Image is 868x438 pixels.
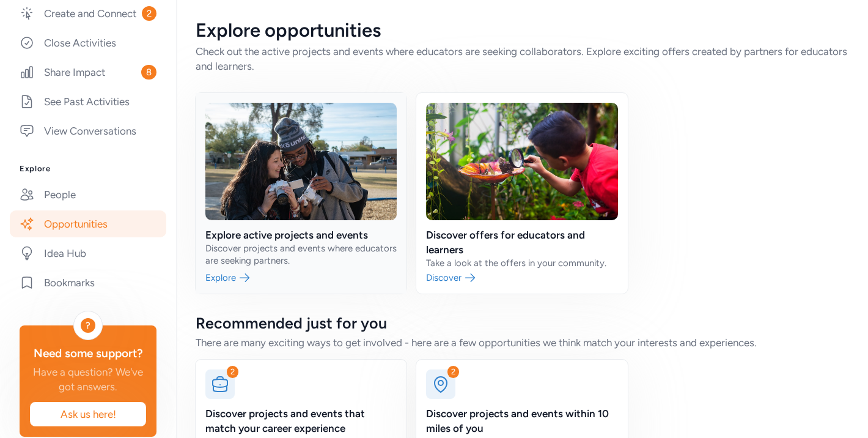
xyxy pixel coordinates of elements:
[10,240,166,267] a: Idea Hub
[10,117,166,144] a: View Conversations
[142,6,156,21] span: 2
[196,20,848,42] div: Explore opportunities
[10,88,166,115] a: See Past Activities
[447,366,459,378] div: 2
[81,318,95,333] div: ?
[10,29,166,56] a: Close Activities
[20,164,156,174] h3: Explore
[196,335,848,350] div: There are many exciting ways to get involved - here are a few opportunities we think match your i...
[196,313,848,333] div: Recommended just for you
[10,210,166,237] a: Opportunities
[141,65,156,80] span: 8
[29,365,147,394] div: Have a question? We've got answers.
[10,181,166,208] a: People
[10,59,166,86] a: Share Impact8
[29,345,147,362] div: Need some support?
[29,401,147,427] button: Ask us here!
[196,44,848,73] div: Check out the active projects and events where educators are seeking collaborators. Explore excit...
[10,269,166,296] a: Bookmarks
[40,407,136,421] span: Ask us here!
[227,366,238,378] div: 2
